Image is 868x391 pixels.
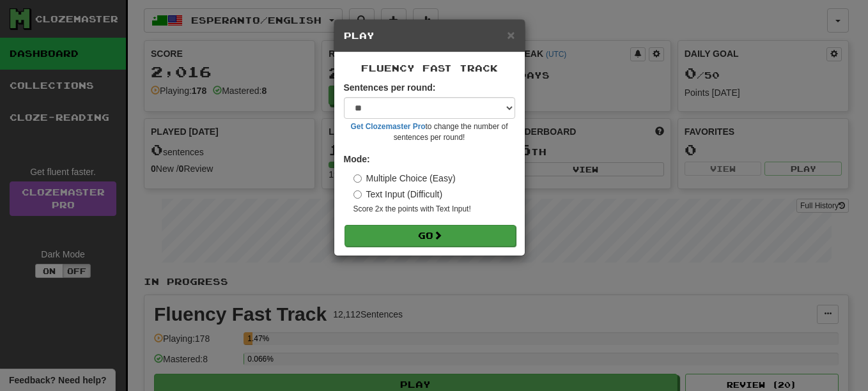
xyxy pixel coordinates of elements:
small: to change the number of sentences per round! [344,121,515,143]
input: Text Input (Difficult) [353,190,362,199]
a: Get Clozemaster Pro [351,122,426,131]
h5: Play [344,29,515,42]
span: × [507,27,515,42]
input: Multiple Choice (Easy) [353,174,362,183]
label: Sentences per round: [344,81,436,94]
label: Text Input (Difficult) [353,188,443,201]
button: Close [507,28,515,42]
strong: Mode: [344,154,370,164]
span: Fluency Fast Track [361,63,498,73]
label: Multiple Choice (Easy) [353,172,456,185]
button: Go [345,225,516,247]
small: Score 2x the points with Text Input ! [353,204,515,215]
